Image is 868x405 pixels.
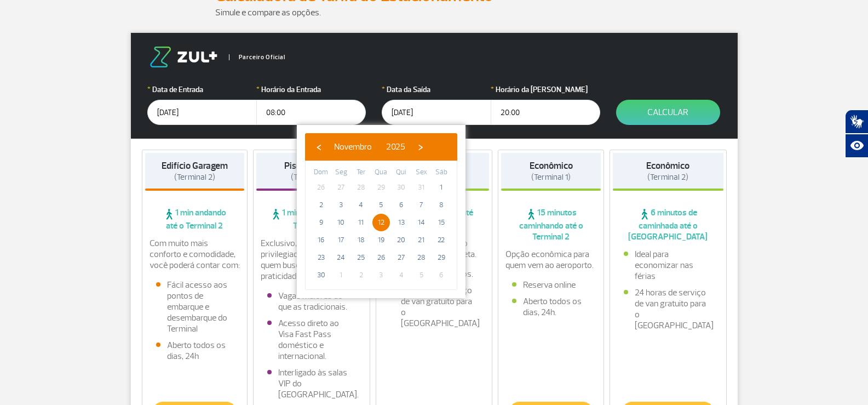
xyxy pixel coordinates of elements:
[412,249,430,266] span: 28
[372,249,390,266] span: 26
[311,167,331,179] th: weekday
[156,340,234,362] li: Aberto todos os dias, 24h
[372,214,390,231] span: 12
[215,6,653,19] p: Simule e compare as opções.
[351,167,371,179] th: weekday
[311,140,429,151] bs-datepicker-navigation-view: ​ ​ ​
[412,139,429,155] button: ›
[352,249,370,266] span: 25
[371,167,392,179] th: weekday
[352,196,370,214] span: 4
[150,238,240,271] p: Com muito mais conforto e comodidade, você poderá contar com:
[412,266,430,284] span: 5
[433,179,450,196] span: 1
[491,84,600,95] label: Horário da [PERSON_NAME]
[433,266,450,284] span: 6
[512,279,590,290] li: Reserva online
[352,214,370,231] span: 11
[261,238,363,282] p: Exclusivo, com localização privilegiada e ideal para quem busca conforto e praticidade.
[312,249,330,266] span: 23
[267,290,356,312] li: Vagas maiores do que as tradicionais.
[613,207,723,242] span: 6 minutos de caminhada até o [GEOGRAPHIC_DATA]
[174,172,215,182] span: (Terminal 2)
[267,367,356,400] li: Interligado às salas VIP do [GEOGRAPHIC_DATA].
[647,172,688,182] span: (Terminal 2)
[845,110,868,134] button: Abrir tradutor de língua de sinais.
[382,84,491,95] label: Data da Saída
[256,207,367,231] span: 1 min andando até o Terminal 2
[311,139,327,155] button: ‹
[267,318,356,362] li: Acesso direto ao Visa Fast Pass doméstico e internacional.
[162,160,228,172] strong: Edifício Garagem
[412,196,430,214] span: 7
[505,249,596,271] p: Opção econômica para quem vem ao aeroporto.
[312,214,330,231] span: 9
[312,266,330,284] span: 30
[312,231,330,249] span: 16
[372,196,390,214] span: 5
[512,296,590,318] li: Aberto todos os dias, 24h.
[297,125,465,298] bs-datepicker-container: calendar
[624,287,712,331] li: 24 horas de serviço de van gratuito para o [GEOGRAPHIC_DATA]
[390,285,479,329] li: 24 horas de serviço de van gratuito para o [GEOGRAPHIC_DATA]
[256,84,366,95] label: Horário da Entrada
[391,167,411,179] th: weekday
[393,214,410,231] span: 13
[332,231,350,249] span: 17
[491,100,600,125] input: hh:mm
[393,266,410,284] span: 4
[845,110,868,158] div: Plugin de acessibilidade da Hand Talk.
[531,172,571,182] span: (Terminal 1)
[433,249,450,266] span: 29
[372,266,390,284] span: 3
[501,207,601,242] span: 15 minutos caminhando até o Terminal 2
[433,196,450,214] span: 8
[312,196,330,214] span: 2
[331,167,352,179] th: weekday
[352,266,370,284] span: 2
[530,160,573,172] strong: Econômico
[845,134,868,158] button: Abrir recursos assistivos.
[312,179,330,196] span: 26
[386,141,405,152] span: 2025
[411,167,432,179] th: weekday
[147,47,220,67] img: logo-zul.png
[332,266,350,284] span: 1
[433,231,450,249] span: 22
[229,54,285,60] span: Parceiro Oficial
[393,231,410,249] span: 20
[372,179,390,196] span: 29
[393,196,410,214] span: 6
[327,139,379,155] button: Novembro
[382,100,491,125] input: dd/mm/aaaa
[431,167,451,179] th: weekday
[393,249,410,266] span: 27
[646,160,689,172] strong: Econômico
[379,139,412,155] button: 2025
[332,196,350,214] span: 3
[393,179,410,196] span: 30
[147,84,257,95] label: Data de Entrada
[616,100,720,125] button: Calcular
[284,160,338,172] strong: Piso Premium
[352,179,370,196] span: 28
[433,214,450,231] span: 15
[332,179,350,196] span: 27
[624,249,712,282] li: Ideal para economizar nas férias
[332,214,350,231] span: 10
[332,249,350,266] span: 24
[256,100,366,125] input: hh:mm
[352,231,370,249] span: 18
[156,279,234,334] li: Fácil acesso aos pontos de embarque e desembarque do Terminal
[334,141,372,152] span: Novembro
[412,179,430,196] span: 31
[412,231,430,249] span: 21
[372,231,390,249] span: 19
[145,207,245,231] span: 1 min andando até o Terminal 2
[147,100,257,125] input: dd/mm/aaaa
[412,214,430,231] span: 14
[291,172,332,182] span: (Terminal 2)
